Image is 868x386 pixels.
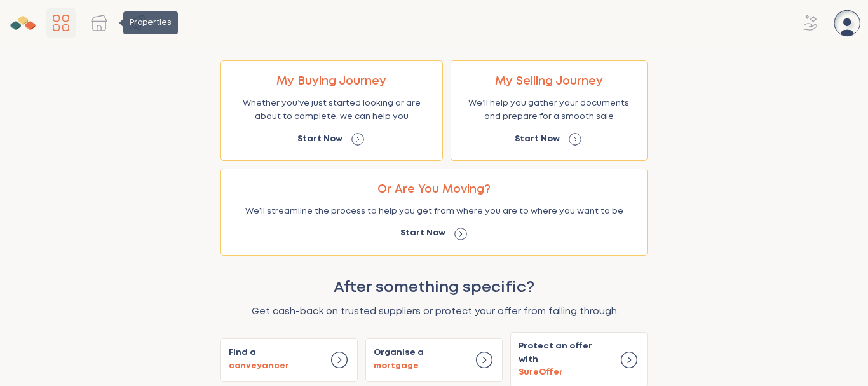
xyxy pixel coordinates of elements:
p: Find a [229,347,289,373]
div: Properties [123,11,178,34]
p: We’ll help you gather your documents and prepare for a smooth sale [465,97,634,124]
em: My Selling Journey [495,76,603,86]
em: mortgage [374,362,419,369]
p: Protect an offer with [519,340,611,380]
p: Start Now [297,133,342,146]
button: My Selling JourneyWe’ll help you gather your documents and prepare for a smooth saleStart Now [451,60,648,161]
span: Refer for £30 [796,8,826,38]
p: Organise a [374,347,424,373]
em: conveyancer [229,362,289,369]
em: SureOffer [519,369,563,376]
em: My Buying Journey [276,76,386,86]
a: Find aconveyancer [220,338,358,382]
p: We’ll streamline the process to help you get from where you are to where you want to be [245,205,623,219]
span: Products [122,8,153,38]
p: Start Now [400,227,445,240]
p: Whether you’ve just started looking or are about to complete, we can help you [234,97,429,124]
span: Dashboard [46,8,76,38]
p: Start Now [515,133,560,146]
em: Or Are You Moving? [377,184,491,195]
button: Organise amortgage [365,338,503,382]
p: Get cash-back on trusted suppliers or protect your offer from falling through [220,304,648,320]
button: Or Are You Moving?We’ll streamline the process to help you get from where you are to where you wa... [220,169,648,256]
p: After something specific? [220,275,648,301]
span: Properties [84,8,114,38]
button: My Buying JourneyWhether you’ve just started looking or are about to complete, we can help youSta... [220,60,443,161]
